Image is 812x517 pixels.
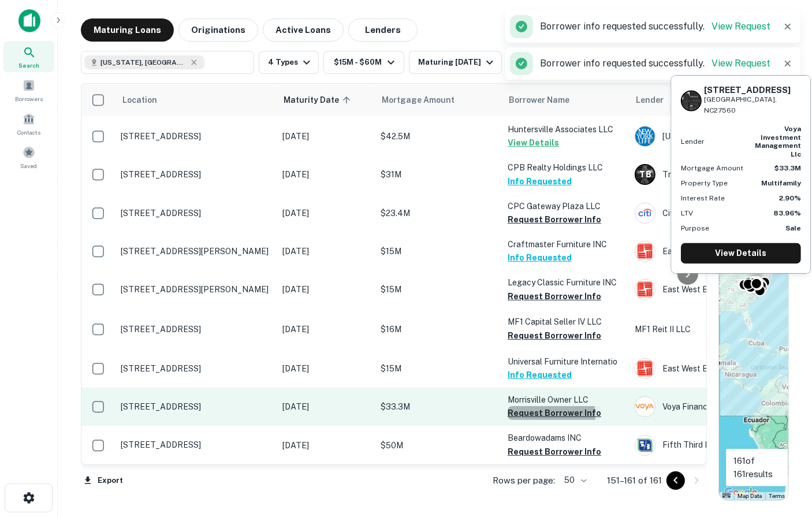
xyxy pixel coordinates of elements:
a: View Request [712,21,770,32]
button: Info Requested [508,174,572,188]
th: Mortgage Amount [375,84,502,116]
p: [STREET_ADDRESS] [121,440,271,450]
button: Go to previous page [666,471,685,490]
p: Lender [681,137,705,147]
p: Purpose [681,224,709,234]
span: [US_STATE], [GEOGRAPHIC_DATA] [100,57,187,68]
th: Maturity Date [277,84,375,116]
p: Legacy Classic Furniture INC [508,276,623,289]
a: Saved [3,142,54,173]
p: LTV [681,209,693,219]
p: CPC Gateway Plaza LLC [508,200,623,213]
button: Export [81,472,126,489]
strong: 2.90% [779,195,801,203]
button: Info Requested [508,368,572,382]
p: $31M [381,168,496,181]
strong: 83.96% [773,210,801,218]
p: [STREET_ADDRESS] [121,131,271,142]
button: 4 Types [259,51,319,74]
div: Truist Bank [635,164,808,185]
strong: Multifamily [761,180,801,188]
p: MF1 Capital Seller IV LLC [508,315,623,328]
img: picture [635,436,655,455]
div: Voya Financial [635,396,808,417]
button: Request Borrower Info [508,289,601,303]
button: Maturing Loans [81,18,174,42]
span: Lender [636,93,664,107]
a: Open this area in Google Maps (opens a new window) [722,485,760,500]
p: [DATE] [282,362,369,375]
p: $15M [381,283,496,296]
p: 161 of 161 results [733,454,781,481]
p: $23.4M [381,207,496,220]
img: picture [635,127,655,146]
p: Borrower info requested successfully. [540,20,770,34]
div: 50 [560,472,588,489]
span: Saved [21,161,38,170]
p: [DATE] [282,323,369,336]
img: picture [635,241,655,261]
img: capitalize-icon.png [18,9,40,32]
p: [DATE] [282,245,369,258]
p: Interest Rate [681,194,725,204]
strong: voya investment management llc [755,125,801,158]
iframe: Chat Widget [754,425,812,480]
img: picture [635,203,655,223]
p: Huntersville Associates LLC [508,123,623,136]
div: Citi [635,203,808,224]
p: $15M [381,362,496,375]
img: picture [635,397,655,416]
button: Maturing [DATE] [409,51,502,74]
p: [STREET_ADDRESS][PERSON_NAME] [121,246,271,256]
p: [STREET_ADDRESS] [121,401,271,412]
span: Search [18,61,39,70]
strong: Sale [785,225,801,233]
p: Mortgage Amount [681,163,743,174]
p: Beardowadams INC [508,432,623,444]
p: Borrower info requested successfully. [540,57,770,70]
button: Info Requested [508,251,572,265]
div: East West Bank [635,279,808,300]
button: View Details [508,136,559,150]
button: Request Borrower Info [508,445,601,459]
p: $42.5M [381,130,496,143]
button: Request Borrower Info [508,213,601,226]
p: $15M [381,245,496,258]
span: Maturity Date [284,93,354,107]
img: picture [635,280,655,299]
p: [DATE] [282,168,369,181]
p: [DATE] [282,400,369,413]
button: Lenders [348,18,418,42]
p: Rows per page: [493,474,555,488]
p: [STREET_ADDRESS] [121,363,271,374]
button: $15M - $60M [323,51,404,74]
button: Active Loans [263,18,344,42]
span: Contacts [17,128,40,137]
div: [US_STATE] Life Insurance Company [635,126,808,147]
button: Request Borrower Info [508,406,601,420]
span: Borrowers [15,94,43,103]
p: [DATE] [282,439,369,452]
button: Request Borrower Info [508,329,601,343]
p: $50M [381,439,496,452]
button: Map Data [737,492,762,500]
p: Morrisville Owner LLC [508,393,623,406]
a: Borrowers [3,75,54,106]
a: Terms (opens in new tab) [769,493,785,499]
span: Mortgage Amount [382,93,470,107]
a: Search [3,41,54,72]
p: Universal Furniture Internatio [508,355,623,368]
div: Maturing [DATE] [418,55,497,69]
div: Fifth Third Bank [635,435,808,456]
a: Contacts [3,108,54,139]
span: Location [122,93,157,107]
p: MF1 Reit II LLC [635,323,808,336]
th: Location [115,84,277,116]
p: [GEOGRAPHIC_DATA], NC27560 [704,94,801,116]
a: View Details [681,243,801,264]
